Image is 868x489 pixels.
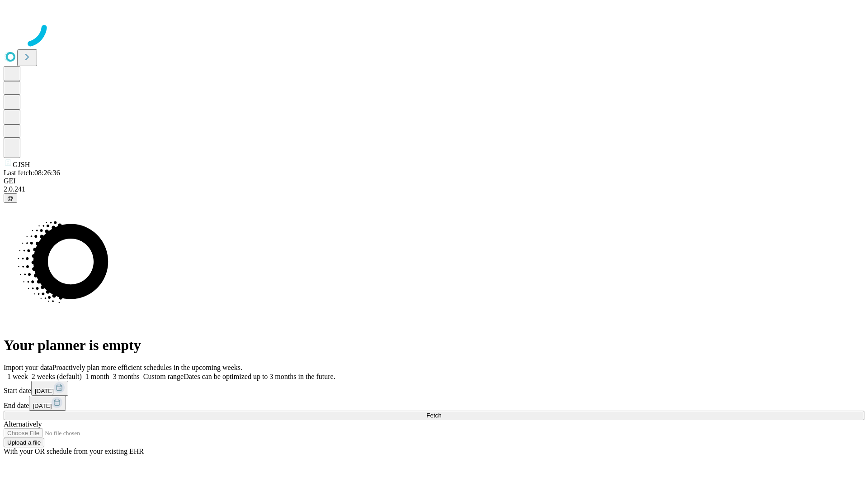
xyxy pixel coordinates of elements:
[4,438,44,447] button: Upload a file
[35,388,54,394] span: [DATE]
[13,161,30,168] span: GJSH
[4,364,52,371] span: Import your data
[4,185,864,193] div: 2.0.241
[4,420,42,428] span: Alternatively
[29,396,66,411] button: [DATE]
[31,381,68,396] button: [DATE]
[4,447,144,455] span: With your OR schedule from your existing EHR
[4,381,864,396] div: Start date
[113,373,140,380] span: 3 months
[426,412,441,419] span: Fetch
[32,373,82,380] span: 2 weeks (default)
[4,411,864,420] button: Fetch
[52,364,242,371] span: Proactively plan more efficient schedules in the upcoming weeks.
[4,396,864,411] div: End date
[184,373,335,380] span: Dates can be optimized up to 3 months in the future.
[4,177,864,185] div: GEI
[4,169,60,177] span: Last fetch: 08:26:36
[4,193,17,203] button: @
[143,373,184,380] span: Custom range
[4,337,864,354] h1: Your planner is empty
[85,373,109,380] span: 1 month
[33,403,52,409] span: [DATE]
[7,373,28,380] span: 1 week
[7,195,14,201] span: @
